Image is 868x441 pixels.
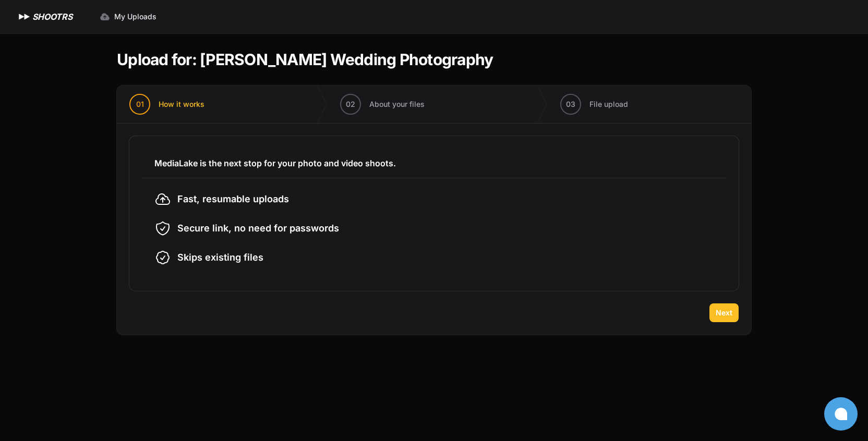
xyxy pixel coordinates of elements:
[177,221,339,236] span: Secure link, no need for passwords
[328,85,437,123] button: 02 About your files
[177,192,289,206] span: Fast, resumable uploads
[32,10,73,23] h1: SHOOTRS
[589,99,628,109] span: File upload
[17,10,73,23] a: SHOOTRS SHOOTRS
[709,303,739,322] button: Next
[114,11,156,22] span: My Uploads
[17,10,32,23] img: SHOOTRS
[346,99,355,109] span: 02
[177,250,263,265] span: Skips existing files
[117,50,493,69] h1: Upload for: [PERSON_NAME] Wedding Photography
[159,99,204,109] span: How it works
[93,7,163,26] a: My Uploads
[369,99,425,109] span: About your files
[716,308,732,318] span: Next
[136,99,144,109] span: 01
[154,157,714,169] h3: MediaLake is the next stop for your photo and video shoots.
[548,85,641,123] button: 03 File upload
[824,397,858,431] button: Open chat window
[566,99,575,109] span: 03
[117,85,217,123] button: 01 How it works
